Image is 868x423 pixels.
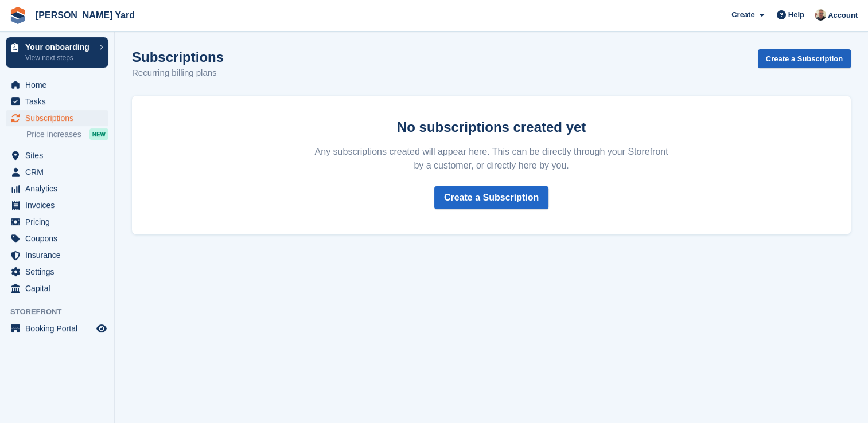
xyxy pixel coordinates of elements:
[397,119,586,135] strong: No subscriptions created yet
[6,214,108,230] a: menu
[788,9,804,21] span: Help
[25,93,94,109] span: Tasks
[6,164,108,180] a: menu
[10,306,114,318] span: Storefront
[25,280,94,296] span: Capital
[434,186,548,209] a: Create a Subscription
[25,181,94,197] span: Analytics
[26,129,81,140] span: Price increases
[6,110,108,126] a: menu
[310,145,673,173] p: Any subscriptions created will appear here. This can be directly through your Storefront by a cus...
[6,37,108,68] a: Your onboarding View next steps
[6,77,108,93] a: menu
[25,110,94,126] span: Subscriptions
[95,322,108,335] a: Preview store
[758,49,851,68] a: Create a Subscription
[26,128,108,140] a: Price increases NEW
[6,181,108,197] a: menu
[25,164,94,180] span: CRM
[731,9,754,21] span: Create
[132,66,224,80] p: Recurring billing plans
[25,197,94,213] span: Invoices
[132,49,224,65] h1: Subscriptions
[9,7,26,24] img: stora-icon-8386f47178a22dfd0bd8f6a31ec36ba5ce8667c1dd55bd0f319d3a0aa187defe.svg
[25,214,94,230] span: Pricing
[25,247,94,263] span: Insurance
[6,320,108,336] a: menu
[25,77,94,93] span: Home
[25,147,94,163] span: Sites
[6,197,108,213] a: menu
[25,264,94,280] span: Settings
[6,147,108,163] a: menu
[6,93,108,109] a: menu
[6,264,108,280] a: menu
[828,10,858,21] span: Account
[6,280,108,296] a: menu
[6,230,108,246] a: menu
[25,43,94,51] p: Your onboarding
[25,320,94,336] span: Booking Portal
[6,247,108,263] a: menu
[31,6,139,25] a: [PERSON_NAME] Yard
[25,53,94,63] p: View next steps
[25,230,94,246] span: Coupons
[815,9,826,21] img: Si Allen
[89,128,108,140] div: NEW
